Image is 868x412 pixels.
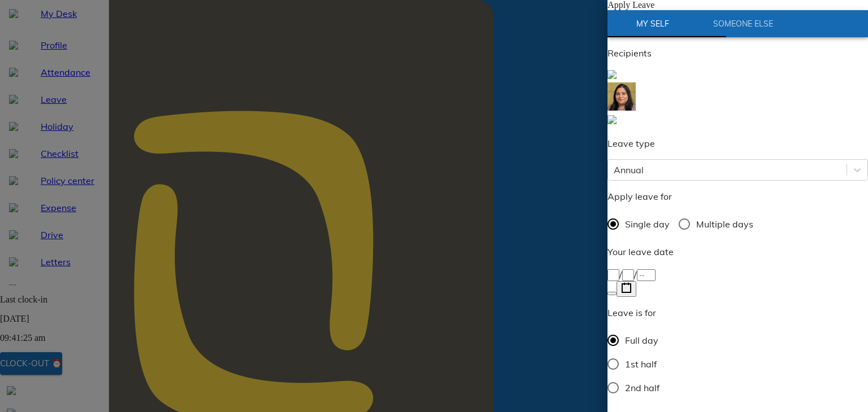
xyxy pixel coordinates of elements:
input: ---- [637,270,656,282]
span: Your leave date [607,247,674,258]
p: Leave type [607,138,868,151]
span: Recipients [607,49,652,60]
span: 2nd half [625,382,659,396]
p: Leave is for [607,307,669,321]
span: Apply leave for [607,192,672,203]
a: sumHR admin [607,115,868,129]
input: -- [607,270,619,282]
span: Someone Else [705,18,782,32]
input: -- [622,270,634,282]
span: Apply Leave [617,1,663,11]
div: Annual [614,164,644,178]
a: Meghali Bhagat [607,84,868,115]
span: 1st half [625,358,657,372]
span: Multiple days [696,218,753,232]
a: Mukta Sirohi [607,70,868,84]
span: / [619,270,622,281]
img: 423c088e-f114-476e-a228-80efe584a856.jpg [607,84,636,112]
img: defaultEmp.0e2b4d71.svg [607,71,617,80]
span: / [634,270,637,281]
span: Full day [625,335,658,348]
div: Gender [607,330,669,401]
span: Single day [625,218,670,232]
div: daytype [607,213,868,237]
span: My Self [614,18,691,32]
img: defaultEmp.0e2b4d71.svg [607,116,617,125]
